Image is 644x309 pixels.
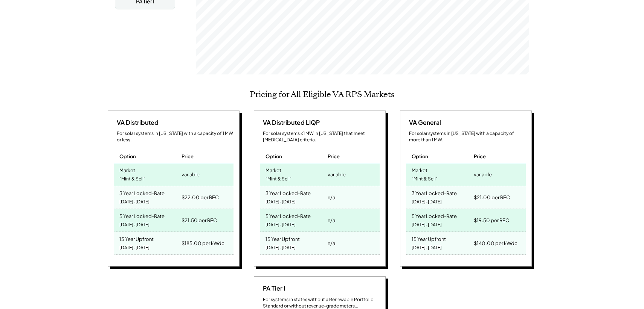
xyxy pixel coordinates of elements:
[474,238,517,248] div: $140.00 per kWdc
[266,153,282,160] div: Option
[266,211,311,220] div: 5 Year Locked-Rate
[182,169,200,180] div: variable
[266,174,291,184] div: "Mint & Sell"
[263,130,380,143] div: For solar systems ≤1 MW in [US_STATE] that meet [MEDICAL_DATA] criteria.
[266,188,311,197] div: 3 Year Locked-Rate
[328,153,340,160] div: Price
[119,243,150,253] div: [DATE]-[DATE]
[119,234,154,242] div: 15 Year Upfront
[412,220,442,230] div: [DATE]-[DATE]
[412,174,438,184] div: "Mint & Sell"
[412,188,457,197] div: 3 Year Locked-Rate
[119,220,150,230] div: [DATE]-[DATE]
[266,243,296,253] div: [DATE]-[DATE]
[182,215,217,226] div: $21.50 per REC
[119,188,165,197] div: 3 Year Locked-Rate
[266,165,281,174] div: Market
[119,153,136,160] div: Option
[328,169,346,180] div: variable
[412,243,442,253] div: [DATE]-[DATE]
[474,192,510,203] div: $21.00 per REC
[119,165,135,174] div: Market
[409,130,526,143] div: For solar systems in [US_STATE] with a capacity of more than 1 MW.
[412,197,442,207] div: [DATE]-[DATE]
[114,118,159,127] div: VA Distributed
[474,153,486,160] div: Price
[250,89,394,99] h2: Pricing for All Eligible VA RPS Markets
[182,153,194,160] div: Price
[119,174,145,184] div: "Mint & Sell"
[266,220,296,230] div: [DATE]-[DATE]
[412,165,427,174] div: Market
[182,238,224,248] div: $185.00 per kWdc
[328,238,335,248] div: n/a
[119,211,165,220] div: 5 Year Locked-Rate
[474,215,509,226] div: $19.50 per REC
[328,215,335,226] div: n/a
[412,153,428,160] div: Option
[260,284,285,292] div: PA Tier I
[117,130,233,143] div: For solar systems in [US_STATE] with a capacity of 1 MW or less.
[474,169,492,180] div: variable
[406,118,441,127] div: VA General
[119,197,150,207] div: [DATE]-[DATE]
[260,118,320,127] div: VA Distributed LIQP
[266,234,300,242] div: 15 Year Upfront
[266,197,296,207] div: [DATE]-[DATE]
[328,192,335,203] div: n/a
[412,211,457,220] div: 5 Year Locked-Rate
[182,192,219,203] div: $22.00 per REC
[412,234,446,242] div: 15 Year Upfront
